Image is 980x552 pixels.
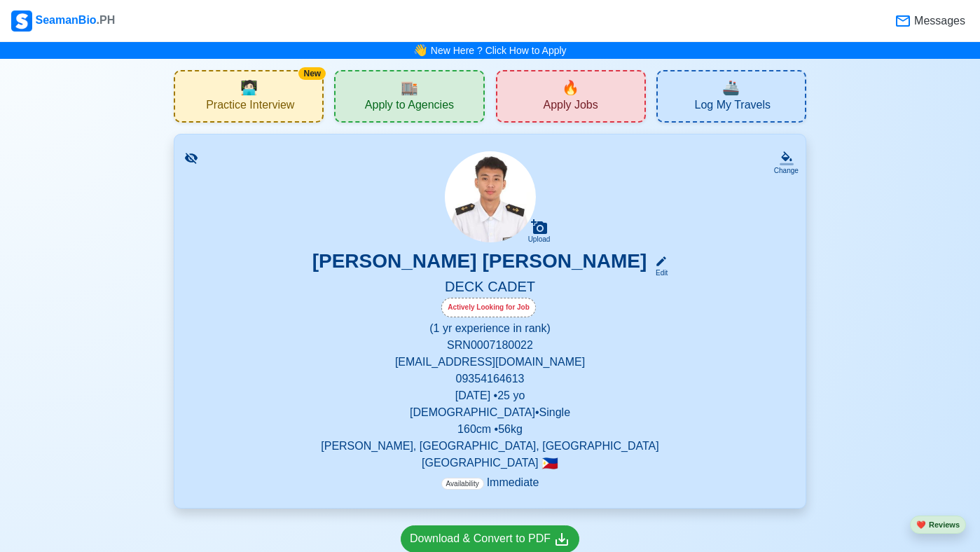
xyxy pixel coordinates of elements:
a: New Here ? Click How to Apply [431,45,567,56]
h3: [PERSON_NAME] [PERSON_NAME] [312,249,647,278]
div: Change [774,165,799,176]
p: SRN 0007180022 [191,337,789,354]
div: New [298,67,326,80]
span: Apply Jobs [543,98,598,116]
button: heartReviews [910,516,966,534]
span: heart [916,520,926,529]
span: Apply to Agencies [365,98,454,116]
p: [DATE] • 25 yo [191,387,789,404]
span: travel [722,77,740,98]
span: .PH [97,14,116,26]
span: Availability [441,478,484,490]
span: interview [240,77,258,98]
span: agencies [401,77,418,98]
span: Messages [911,13,965,29]
p: 160 cm • 56 kg [191,421,789,438]
p: [PERSON_NAME], [GEOGRAPHIC_DATA], [GEOGRAPHIC_DATA] [191,438,789,455]
p: Immediate [441,474,539,491]
img: Logo [11,11,32,32]
span: Practice Interview [206,98,294,116]
p: [DEMOGRAPHIC_DATA] • Single [191,404,789,421]
div: Actively Looking for Job [441,298,536,317]
span: Log My Travels [695,98,771,116]
p: 09354164613 [191,371,789,387]
div: SeamanBio [11,11,115,32]
span: bell [410,39,431,61]
p: [GEOGRAPHIC_DATA] [191,455,789,471]
div: Upload [528,235,551,244]
h5: DECK CADET [191,278,789,298]
p: (1 yr experience in rank) [191,320,789,337]
span: new [562,77,579,98]
div: Edit [649,268,668,278]
div: Download & Convert to PDF [410,530,570,548]
p: [EMAIL_ADDRESS][DOMAIN_NAME] [191,354,789,371]
span: 🇵🇭 [541,457,558,470]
